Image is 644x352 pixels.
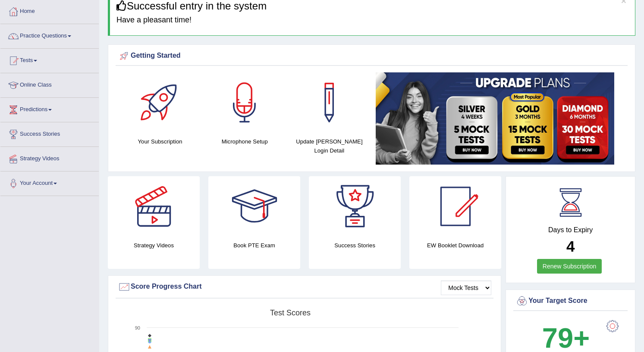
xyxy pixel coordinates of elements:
div: Score Progress Chart [118,280,491,293]
b: 4 [566,238,575,255]
h4: Update [PERSON_NAME] Login Detail [291,137,367,155]
text: 90 [135,325,140,330]
h4: EW Booklet Download [409,241,501,250]
a: Your Account [0,171,99,193]
a: Tests [0,49,99,70]
a: Predictions [0,98,99,119]
h4: Book PTE Exam [208,241,300,250]
a: Online Class [0,73,99,95]
h4: Days to Expiry [515,226,625,234]
tspan: Test scores [270,308,311,317]
h4: Success Stories [309,241,401,250]
a: Strategy Videos [0,147,99,168]
div: Getting Started [118,50,625,62]
a: Renew Subscription [537,259,602,274]
a: Success Stories [0,122,99,144]
div: Your Target Score [515,295,625,308]
h4: Have a pleasant time! [116,16,628,25]
h4: Microphone Setup [207,137,283,146]
a: Practice Questions [0,24,99,46]
h4: Strategy Videos [108,241,200,250]
img: small5.jpg [376,72,614,165]
h3: Successful entry in the system [116,0,628,12]
h4: Your Subscription [122,137,198,146]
